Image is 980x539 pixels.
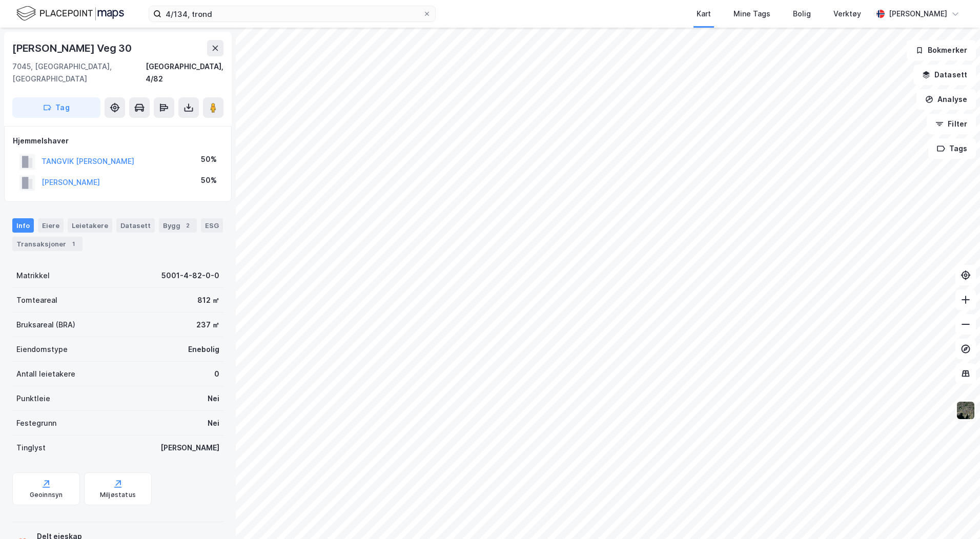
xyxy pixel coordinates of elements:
div: Geoinnsyn [30,491,63,499]
div: 5001-4-82-0-0 [161,269,219,282]
iframe: Chat Widget [929,490,980,539]
button: Datasett [913,65,976,85]
div: [PERSON_NAME] Veg 30 [12,40,134,56]
button: Bokmerker [907,40,976,60]
div: Leietakere [68,218,112,233]
div: Enebolig [188,343,219,356]
div: Miljøstatus [100,491,136,499]
button: Filter [927,114,976,134]
div: Datasett [116,218,155,233]
div: Tomteareal [16,294,57,306]
div: Tinglyst [16,442,46,454]
div: Transaksjoner [12,237,83,251]
div: [GEOGRAPHIC_DATA], 4/82 [146,60,223,85]
div: Punktleie [16,392,50,405]
div: Eiere [38,218,64,233]
div: 50% [201,174,217,186]
div: Mine Tags [733,8,770,20]
div: 7045, [GEOGRAPHIC_DATA], [GEOGRAPHIC_DATA] [12,60,146,85]
div: Eiendomstype [16,343,68,356]
div: Info [12,218,34,233]
div: Nei [208,392,219,405]
input: Søk på adresse, matrikkel, gårdeiere, leietakere eller personer [161,6,423,22]
div: Hjemmelshaver [13,135,223,147]
div: Verktøy [833,8,861,20]
div: 1 [68,239,78,249]
div: Bolig [793,8,811,20]
div: Kontrollprogram for chat [929,490,980,539]
button: Tag [12,97,100,118]
div: Kart [697,8,711,20]
div: Festegrunn [16,417,56,429]
div: Antall leietakere [16,368,75,380]
div: 50% [201,153,217,165]
button: Analyse [916,89,976,110]
div: Matrikkel [16,269,50,282]
div: Bruksareal (BRA) [16,319,75,331]
div: 2 [182,220,193,231]
div: ESG [201,218,223,233]
img: 9k= [956,401,975,420]
div: Nei [208,417,219,429]
div: [PERSON_NAME] [889,8,947,20]
div: 812 ㎡ [197,294,219,306]
img: logo.f888ab2527a4732fd821a326f86c7f29.svg [16,5,124,23]
div: 0 [214,368,219,380]
div: [PERSON_NAME] [160,442,219,454]
button: Tags [928,138,976,159]
div: 237 ㎡ [196,319,219,331]
div: Bygg [159,218,197,233]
